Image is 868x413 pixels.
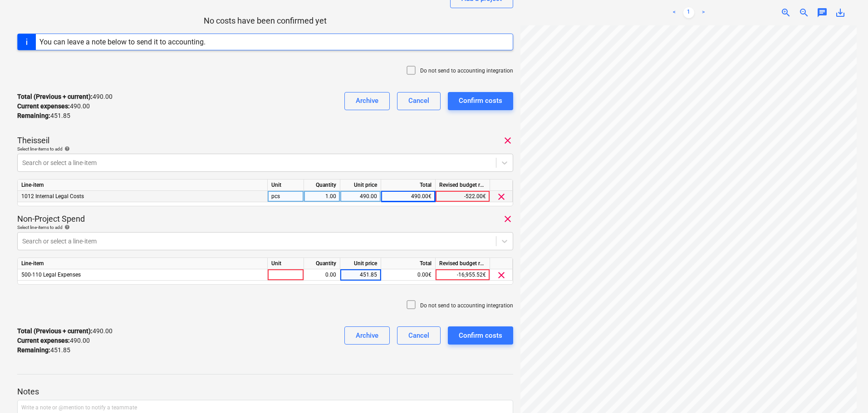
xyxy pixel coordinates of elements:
span: 500-110 Legal Expenses [21,272,81,278]
p: 490.00 [17,92,113,102]
span: help [63,224,70,230]
strong: Total (Previous + current) : [17,327,93,335]
span: zoom_out [799,7,809,18]
span: zoom_in [780,7,791,18]
span: clear [502,135,513,146]
div: 1.00 [308,191,336,202]
div: Line-item [18,180,268,191]
span: help [63,146,70,151]
div: You can leave a note below to send it to accounting. [39,38,206,46]
strong: Remaining : [17,112,50,119]
div: Cancel [408,95,429,107]
div: 490.00€ [381,191,436,202]
iframe: Chat Widget [823,369,868,413]
div: Unit price [340,180,381,191]
div: Select line-items to add [17,224,513,230]
div: Archive [356,95,378,107]
p: Do not send to accounting integration [420,67,513,75]
p: Theisseil [17,135,49,146]
p: 451.85 [17,111,70,121]
button: Cancel [397,326,441,345]
button: Archive [344,326,390,345]
div: Unit [268,258,304,269]
p: Notes [17,386,513,397]
div: Archive [356,330,378,341]
div: 490.00 [344,191,377,202]
span: clear [496,270,507,281]
strong: Total (Previous + current) : [17,93,93,100]
div: -522.00€ [436,191,490,202]
div: Select line-items to add [17,146,513,152]
strong: Current expenses : [17,337,70,344]
div: 0.00 [308,269,336,281]
button: Cancel [397,92,441,110]
p: 490.00 [17,336,90,345]
div: Revised budget remaining [436,180,490,191]
div: Unit [268,180,304,191]
p: 490.00 [17,326,113,336]
p: Non-Project Spend [17,214,85,224]
a: Previous page [669,7,680,18]
div: 0.00€ [381,269,436,281]
div: Confirm costs [459,95,502,107]
div: Total [381,258,436,269]
button: Confirm costs [448,326,513,345]
div: Cancel [408,330,429,341]
button: Confirm costs [448,92,513,110]
p: 451.85 [17,345,70,355]
a: Page 1 is your current page [683,7,694,18]
span: 1012 Internal Legal Costs [21,193,84,199]
p: No costs have been confirmed yet [17,15,513,26]
div: -16,955.52€ [436,269,490,281]
span: clear [496,191,507,202]
strong: Current expenses : [17,102,70,110]
div: Quantity [304,180,340,191]
div: pcs [268,191,304,202]
div: Quantity [304,258,340,269]
span: save_alt [835,7,846,18]
div: Confirm costs [459,330,502,341]
p: Do not send to accounting integration [420,302,513,310]
a: Next page [698,7,709,18]
div: Unit price [340,258,381,269]
button: Archive [344,92,390,110]
strong: Remaining : [17,346,50,354]
span: chat [817,7,828,18]
div: Line-item [18,258,268,269]
span: clear [502,214,513,224]
div: Revised budget remaining [436,258,490,269]
div: Total [381,180,436,191]
p: 490.00 [17,102,90,111]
